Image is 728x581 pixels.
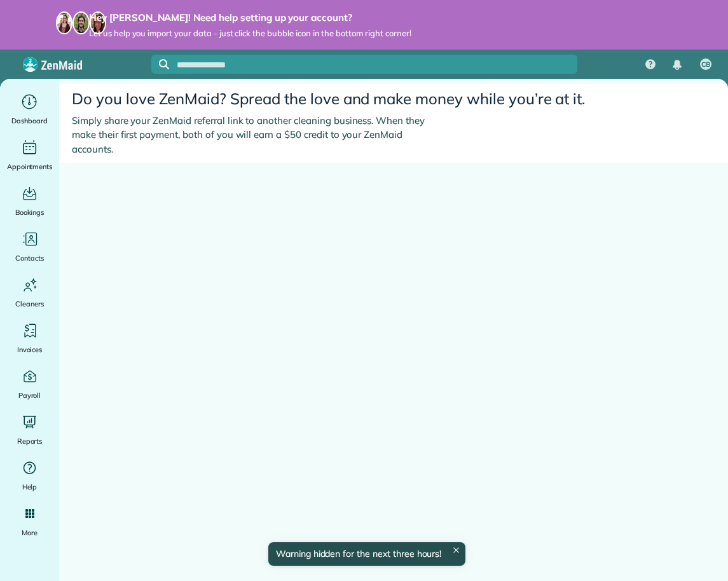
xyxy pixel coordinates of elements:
[701,60,710,70] span: CB
[5,366,54,402] a: Payroll
[59,107,441,163] p: Simply share your ZenMaid referral link to another cleaning business. When they make their first ...
[5,229,54,264] a: Contacts
[159,59,169,69] svg: Focus search
[664,51,690,79] div: Notifications
[5,412,54,448] a: Reports
[15,297,44,310] span: Cleaners
[17,343,43,356] span: Invoices
[15,252,44,264] span: Contacts
[22,481,38,493] span: Help
[635,50,728,79] nav: Main
[89,11,411,24] strong: Hey [PERSON_NAME]! Need help setting up your account?
[268,542,465,566] div: Warning hidden for the next three hours!
[151,59,169,69] button: Focus search
[89,28,411,39] span: Let us help you import your data - just click the bubble icon in the bottom right corner!
[11,114,48,127] span: Dashboard
[59,84,728,107] h2: Do you love ZenMaid? Spread the love and make money while you’re at it.
[18,389,41,402] span: Payroll
[22,526,38,539] span: More
[5,320,54,356] a: Invoices
[5,137,54,173] a: Appointments
[17,435,43,448] span: Reports
[5,275,54,310] a: Cleaners
[5,458,54,493] a: Help
[15,206,45,219] span: Bookings
[7,160,53,173] span: Appointments
[5,183,54,219] a: Bookings
[5,92,54,127] a: Dashboard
